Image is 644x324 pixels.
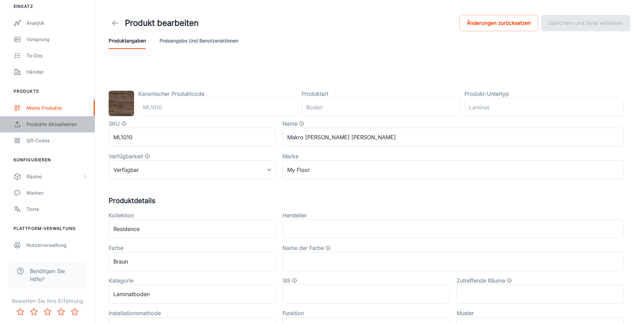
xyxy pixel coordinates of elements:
[292,278,297,283] svg: Produktstil, wie zum Beispiel „Traditionell“ oder „Minimalistisch“
[68,305,81,319] button: Rate 5 star
[41,305,54,319] button: Rate 3 star
[26,189,88,197] div: Marken
[109,160,276,179] div: Verfügbar
[26,68,88,76] div: Händler
[507,278,512,283] svg: Der Raumtyp, in dem dieses Produkt angewendet werden kann
[121,121,127,126] svg: SKU für das Produkt
[282,244,324,252] label: Name der Farbe
[30,267,78,283] span: Benötigen Sie Hilfe?
[26,173,82,180] div: Räume
[459,15,538,31] button: Änderungen zurücksetzen
[160,33,238,49] button: Preisangabe und Benutzeraktionen
[301,90,328,98] label: Produktart
[325,245,331,251] svg: Allgemeine Farbkategorien, z. B. Wolke, Finsternis, Galerieeröffnung
[282,211,307,219] label: Hersteller
[109,244,123,252] label: Farbe
[109,196,630,206] h5: Produktdetails
[14,305,27,319] button: Rate 1 star
[457,309,474,317] label: Muster
[457,276,505,285] label: Zutreffende Räume
[54,305,68,319] button: Rate 4 star
[26,241,88,249] div: Nutzerverwaltung
[299,121,304,126] svg: Name des Produkts
[282,120,297,128] label: Name
[109,211,134,219] label: Kollektion
[125,17,199,29] h1: Produkt bearbeiten
[109,120,120,128] label: SKU
[109,33,146,49] button: Produktangaben
[26,36,88,43] div: Vorsprung
[109,91,134,116] img: Makro Eiche Braun
[26,104,88,112] div: Meine Produkte
[138,90,204,98] label: Kanonischer Produktcode
[27,305,41,319] button: Rate 2 star
[109,309,161,317] label: Installationsmethode
[464,90,509,98] label: Produkt-Untertyp
[26,19,88,27] div: Analytik
[26,52,88,59] div: To-dos
[5,297,89,305] p: Bewerten Sie Ihre Erfahrung
[145,154,150,159] svg: Wert, der festlegt, ob das Produkt verfügbar, eingestellt oder vergriffen ist
[282,309,304,317] label: Funktion
[26,121,88,128] div: Produkte aktualisieren
[26,137,88,144] div: QR-Codes
[109,276,133,285] label: Kategorie
[282,152,298,160] label: Marke
[26,205,88,213] div: Texte
[282,276,290,285] label: Stil
[109,152,143,160] label: Verfügbarkeit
